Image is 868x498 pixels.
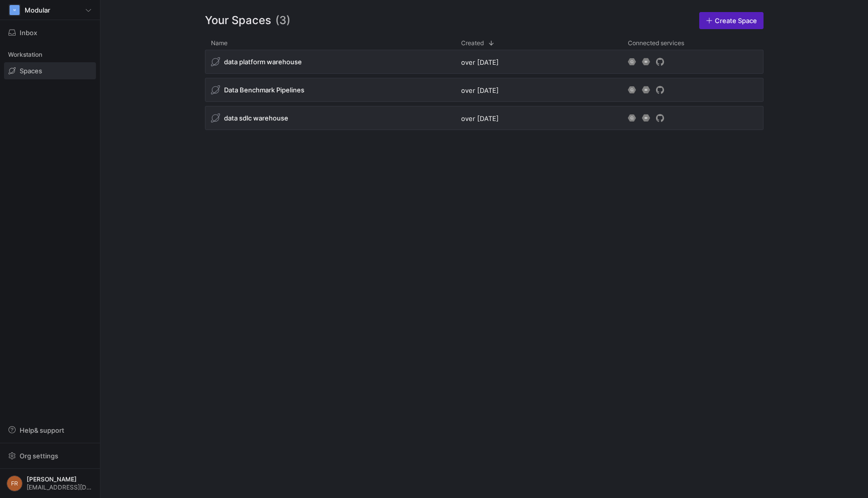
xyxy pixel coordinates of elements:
[20,67,42,75] span: Spaces
[4,62,96,79] a: Spaces
[205,50,764,78] div: Press SPACE to select this row.
[275,12,290,29] span: (3)
[699,12,764,29] a: Create Space
[461,58,499,66] span: over [DATE]
[461,40,484,47] span: Created
[20,452,58,460] span: Org settings
[27,476,93,483] span: [PERSON_NAME]
[224,86,304,94] span: Data Benchmark Pipelines
[4,453,96,461] a: Org settings
[461,114,499,122] span: over [DATE]
[25,6,50,14] span: Modular
[27,484,93,491] span: [EMAIL_ADDRESS][DOMAIN_NAME]
[4,473,96,494] button: FR[PERSON_NAME][EMAIL_ADDRESS][DOMAIN_NAME]
[10,5,20,15] div: M
[205,12,271,29] span: Your Spaces
[7,475,23,491] div: FR
[4,24,96,41] button: Inbox
[20,426,64,434] span: Help & support
[628,40,684,47] span: Connected services
[4,447,96,464] button: Org settings
[205,106,764,134] div: Press SPACE to select this row.
[211,40,228,47] span: Name
[715,17,757,25] span: Create Space
[461,86,499,94] span: over [DATE]
[224,58,302,66] span: data platform warehouse
[20,29,37,37] span: Inbox
[4,422,96,439] button: Help& support
[205,78,764,106] div: Press SPACE to select this row.
[224,114,288,122] span: data sdlc warehouse
[4,47,96,62] div: Workstation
